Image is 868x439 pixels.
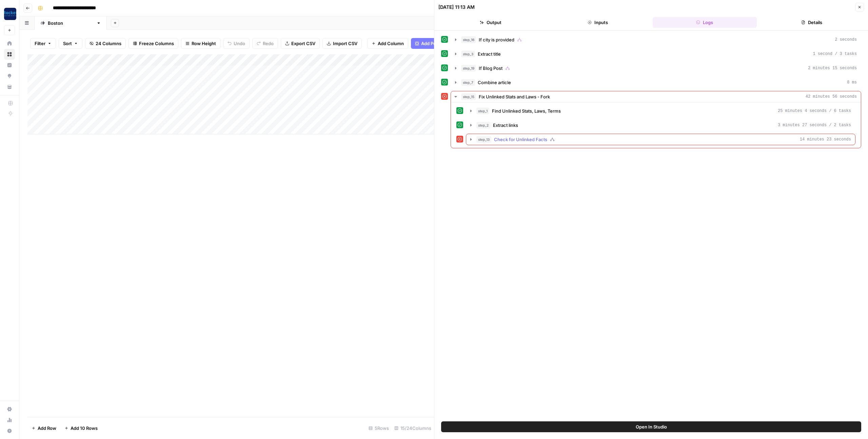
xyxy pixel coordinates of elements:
[847,79,857,85] span: 8 ms
[461,36,476,43] span: step_16
[466,134,855,145] button: 14 minutes 23 seconds
[653,17,757,28] button: Logs
[451,77,861,88] button: 8 ms
[451,49,861,59] button: 1 second / 3 tasks
[4,60,15,71] a: Insights
[63,40,72,47] span: Sort
[4,425,15,436] button: Help + Support
[441,421,861,432] button: Open In Studio
[38,425,56,432] span: Add Row
[322,38,362,49] button: Import CSV
[476,136,491,143] span: step_13
[778,122,851,128] span: 3 minutes 27 seconds / 2 tasks
[392,423,434,434] div: 15/24 Columns
[4,415,15,425] a: Usage
[461,51,475,57] span: step_3
[461,65,476,72] span: step_19
[461,79,475,86] span: step_7
[59,38,82,49] button: Sort
[476,122,490,129] span: step_2
[476,108,489,114] span: step_1
[466,120,855,131] button: 3 minutes 27 seconds / 2 tasks
[438,17,543,28] button: Output
[367,38,408,49] button: Add Column
[411,38,462,49] button: Add Power Agent
[96,40,121,47] span: 24 Columns
[252,38,278,49] button: Redo
[223,38,250,49] button: Undo
[4,81,15,92] a: Your Data
[494,136,547,143] span: Check for Unlinked Facts
[71,425,98,432] span: Add 10 Rows
[808,65,857,71] span: 2 minutes 15 seconds
[438,4,475,11] div: [DATE] 11:13 AM
[60,423,102,434] button: Add 10 Rows
[546,17,650,28] button: Inputs
[493,122,518,129] span: Extract links
[466,106,855,116] button: 25 minutes 4 seconds / 6 tasks
[181,38,220,49] button: Row Height
[479,65,502,72] span: If Blog Post
[479,36,514,43] span: If city is provided
[461,93,476,100] span: step_15
[478,51,501,57] span: Extract title
[35,40,45,47] span: Filter
[806,94,857,100] span: 42 minutes 56 seconds
[129,38,178,49] button: Freeze Columns
[4,71,15,81] a: Opportunities
[35,16,107,30] a: [GEOGRAPHIC_DATA]
[636,423,667,430] span: Open In Studio
[281,38,320,49] button: Export CSV
[421,40,458,47] span: Add Power Agent
[4,5,15,22] button: Workspace: Rocket Pilots
[478,79,511,86] span: Combine article
[263,40,274,47] span: Redo
[479,93,550,100] span: Fix Unlinked Stats and Laws - Fork
[291,40,315,47] span: Export CSV
[192,40,216,47] span: Row Height
[451,63,861,74] button: 2 minutes 15 seconds
[800,136,851,142] span: 14 minutes 23 seconds
[4,49,15,60] a: Browse
[48,20,94,26] div: [GEOGRAPHIC_DATA]
[27,423,60,434] button: Add Row
[4,404,15,415] a: Settings
[778,108,851,114] span: 25 minutes 4 seconds / 6 tasks
[813,51,857,57] span: 1 second / 3 tasks
[451,102,861,148] div: 42 minutes 56 seconds
[451,91,861,102] button: 42 minutes 56 seconds
[835,37,857,43] span: 2 seconds
[139,40,174,47] span: Freeze Columns
[234,40,245,47] span: Undo
[759,17,864,28] button: Details
[451,34,861,45] button: 2 seconds
[492,108,561,114] span: Find Unlinked Stats, Laws, Terms
[30,38,56,49] button: Filter
[366,423,392,434] div: 5 Rows
[4,38,15,49] a: Home
[333,40,357,47] span: Import CSV
[4,8,16,20] img: Rocket Pilots Logo
[378,40,404,47] span: Add Column
[85,38,126,49] button: 24 Columns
